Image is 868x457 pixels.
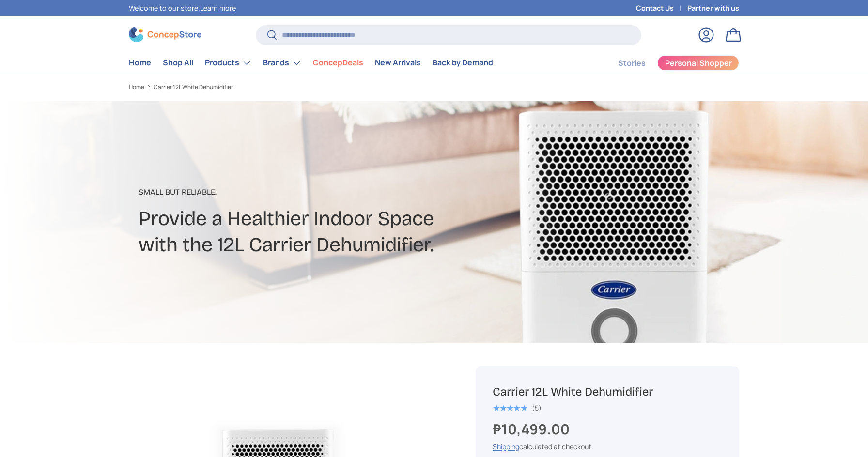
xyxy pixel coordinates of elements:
a: Home [129,84,144,90]
strong: ₱10,499.00 [493,419,572,439]
summary: Brands [257,53,307,73]
span: ★★★★★ [493,403,527,413]
nav: Breadcrumbs [129,83,452,91]
nav: Secondary [595,53,739,73]
a: Personal Shopper [657,55,739,71]
h2: Provide a Healthier Indoor Space with the 12L Carrier Dehumidifier. [139,206,511,258]
a: Home [129,53,151,72]
a: Shop All [163,53,193,72]
div: (5) [532,404,542,411]
a: 5.0 out of 5.0 stars (5) [493,402,542,412]
a: Partner with us [687,3,739,14]
a: Learn more [200,3,236,13]
nav: Primary [129,53,493,73]
div: calculated at checkout. [493,442,722,452]
h1: Carrier 12L White Dehumidifier [493,384,722,399]
div: 5.0 out of 5.0 stars [493,404,527,412]
a: Shipping [493,442,519,451]
span: Personal Shopper [665,59,732,67]
img: ConcepStore [129,27,201,42]
a: Contact Us [636,3,687,14]
a: Back by Demand [433,53,493,72]
a: Carrier 12L White Dehumidifier [154,84,233,90]
a: New Arrivals [375,53,421,72]
p: Small But Reliable. [139,186,511,198]
a: Brands [263,53,301,73]
p: Welcome to our store. [129,3,236,14]
a: ConcepDeals [313,53,363,72]
a: Stories [618,54,646,73]
summary: Products [199,53,257,73]
a: Products [205,53,251,73]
